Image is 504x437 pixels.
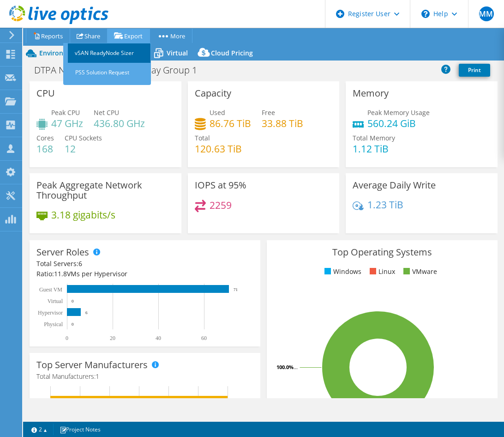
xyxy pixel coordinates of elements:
h3: IOPS at 95% [195,180,246,190]
a: PSS Solution Request [68,63,151,82]
h1: DTPA NHT May FY26 - Roleplay Group 1 [30,65,211,75]
a: Print [459,64,490,77]
span: Cloud Pricing [211,49,253,57]
span: Free [262,108,275,117]
h3: Capacity [195,88,231,98]
span: 1 [96,372,99,381]
text: Virtual [48,298,63,304]
h4: 1.12 TiB [353,144,395,154]
text: Guest VM [39,286,62,293]
text: 71 [234,287,238,292]
text: Hypervisor [38,310,63,316]
tspan: ... [294,364,298,370]
span: Used [210,108,225,117]
div: Ratio: VMs per Hypervisor [36,269,253,279]
h4: 436.80 GHz [94,118,145,128]
span: Cores [36,134,54,142]
h3: Top Operating Systems [274,247,491,257]
li: VMware [401,267,437,277]
li: Linux [367,267,395,277]
text: 0 [72,322,74,327]
text: 40 [156,335,161,341]
span: CPU Sockets [65,134,102,142]
text: 6 [85,310,88,315]
text: 60 [201,335,207,341]
h4: 2259 [210,200,232,210]
a: More [150,29,192,43]
a: Reports [26,29,70,43]
span: Total [195,134,210,142]
h4: 560.24 GiB [367,118,430,128]
h4: 86.76 TiB [210,118,251,128]
h3: Server Roles [36,247,89,257]
span: Net CPU [94,108,119,117]
span: Total Memory [353,134,395,142]
tspan: 100.0% [276,364,294,370]
h4: 47 GHz [51,118,83,128]
h3: Peak Aggregate Network Throughput [36,180,174,200]
h3: Top Server Manufacturers [36,360,148,370]
li: Windows [322,267,361,277]
span: Peak Memory Usage [367,108,430,117]
svg: \n [421,10,430,18]
a: Project Notes [53,424,107,435]
a: Share [70,29,108,43]
span: 6 [78,259,82,268]
text: 20 [110,335,115,341]
a: 2 [25,424,54,435]
h4: 12 [65,144,102,154]
div: Total Servers: [36,259,145,269]
h4: 3.18 gigabits/s [51,210,115,220]
span: Peak CPU [51,108,80,117]
h3: Memory [353,88,389,98]
span: 11.8 [54,269,67,278]
text: 0 [72,299,74,303]
span: MM [479,6,494,21]
a: Export [107,29,150,43]
span: Environment [39,49,80,57]
h3: CPU [36,88,55,98]
text: 0 [66,335,68,341]
h4: 120.63 TiB [195,144,242,154]
a: vSAN ReadyNode Sizer [68,43,151,63]
h4: 33.88 TiB [262,118,303,128]
h4: Total Manufacturers: [36,371,253,382]
h4: 1.23 TiB [367,200,403,210]
span: Virtual [167,49,188,57]
h4: 168 [36,144,54,154]
text: Physical [44,321,63,328]
h3: Average Daily Write [353,180,436,190]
